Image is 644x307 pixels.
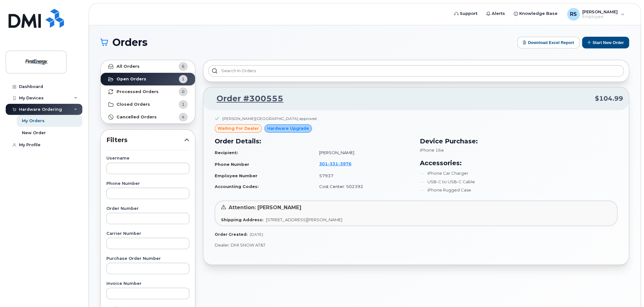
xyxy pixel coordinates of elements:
li: iPhone Car Charger [420,170,617,176]
a: Order #300555 [209,93,283,104]
label: Order Number [106,207,189,211]
input: Search in orders [208,65,624,77]
span: 1 [182,76,185,82]
iframe: Messenger Launcher [616,279,639,302]
strong: All Orders [117,64,140,69]
button: Start New Order [582,37,629,48]
strong: Recipient: [215,150,238,155]
span: Hardware Upgrade [267,125,309,131]
li: USB-C to USB-C Cable [420,179,617,185]
a: Closed Orders1 [101,98,195,111]
strong: Open Orders [117,77,146,82]
span: 4 [182,114,185,120]
label: Carrier Number [106,232,189,236]
strong: Order Created: [215,232,247,237]
strong: Accounting Codes: [215,184,259,189]
td: 57937 [313,170,412,181]
span: Attention: [PERSON_NAME] [229,204,301,210]
span: Filters [106,135,184,145]
label: Username [106,156,189,160]
div: [PERSON_NAME][GEOGRAPHIC_DATA] approved [222,116,317,121]
li: iPhone Rugged Case [420,187,617,193]
strong: Processed Orders [117,89,159,94]
label: Purchase Order Number [106,257,189,261]
a: All Orders6 [101,60,195,73]
h3: Device Purchase: [420,136,617,146]
h3: Accessories: [420,158,617,168]
span: iPhone 16e [420,147,444,153]
span: 3976 [338,161,351,166]
strong: Closed Orders [117,102,150,107]
strong: Employee Number [215,173,257,178]
p: Dealer: DMI SNOW AT&T [215,242,617,248]
span: 6 [182,63,185,69]
span: 301 [319,161,351,166]
strong: Cancelled Orders [117,115,157,120]
button: Download Excel Report [517,37,579,48]
span: 331 [328,161,338,166]
a: 3013313976 [319,161,359,166]
a: Cancelled Orders4 [101,111,195,123]
label: Invoice Number [106,282,189,286]
span: [DATE] [250,232,263,237]
h3: Order Details: [215,136,412,146]
td: [PERSON_NAME] [313,147,412,158]
span: 1 [182,101,185,107]
strong: Shipping Address: [221,217,263,222]
a: Open Orders1 [101,73,195,85]
span: 0 [182,89,185,95]
span: [STREET_ADDRESS][PERSON_NAME] [266,217,342,222]
td: Cost Center: 502392 [313,181,412,192]
span: Orders [112,38,148,47]
span: waiting for dealer [218,125,259,131]
span: $104.99 [595,94,623,103]
strong: Phone Number [215,162,249,167]
a: Processed Orders0 [101,85,195,98]
label: Phone Number [106,182,189,186]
